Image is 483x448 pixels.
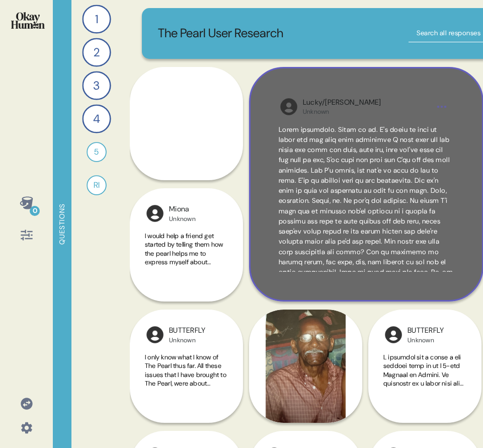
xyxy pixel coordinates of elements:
[82,104,111,133] div: 4
[303,108,381,116] div: Unknown
[279,97,299,117] img: l1ibTKarBSWXLOhlfT5LxFP+OttMJpPJZDKZTCbz9PgHEggSPYjZSwEAAAAASUVORK5CYII=
[169,215,196,223] div: Unknown
[408,336,444,344] div: Unknown
[169,204,196,215] div: Miona
[145,203,165,223] img: l1ibTKarBSWXLOhlfT5LxFP+OttMJpPJZDKZTCbz9PgHEggSPYjZSwEAAAAASUVORK5CYII=
[82,5,111,33] div: 1
[383,325,404,345] img: l1ibTKarBSWXLOhlfT5LxFP+OttMJpPJZDKZTCbz9PgHEggSPYjZSwEAAAAASUVORK5CYII=
[87,175,107,195] div: RI
[30,206,40,216] div: 0
[87,142,107,162] div: 5
[158,24,283,43] p: The Pearl User Research
[303,97,381,108] div: Lucky/[PERSON_NAME]
[82,71,111,100] div: 3
[169,325,205,336] div: BUTTERFLY
[145,325,165,345] img: l1ibTKarBSWXLOhlfT5LxFP+OttMJpPJZDKZTCbz9PgHEggSPYjZSwEAAAAASUVORK5CYII=
[408,325,444,336] div: BUTTERFLY
[11,12,45,29] img: okayhuman.3b1b6348.png
[169,336,205,344] div: Unknown
[82,38,111,66] div: 2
